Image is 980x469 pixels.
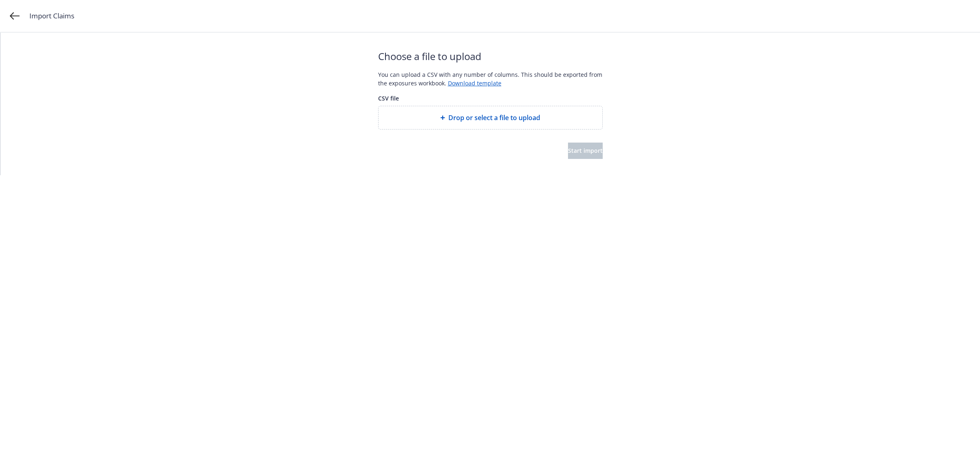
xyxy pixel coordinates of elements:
span: CSV file [378,94,603,103]
button: Start import [568,143,603,159]
div: You can upload a CSV with any number of columns. This should be exported from the exposures workb... [378,70,603,87]
div: Drop or select a file to upload [378,106,603,130]
span: Choose a file to upload [378,49,603,64]
span: Drop or select a file to upload [448,113,540,123]
span: Import Claims [29,11,74,21]
span: Start import [568,147,603,154]
a: Download template [448,79,501,87]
